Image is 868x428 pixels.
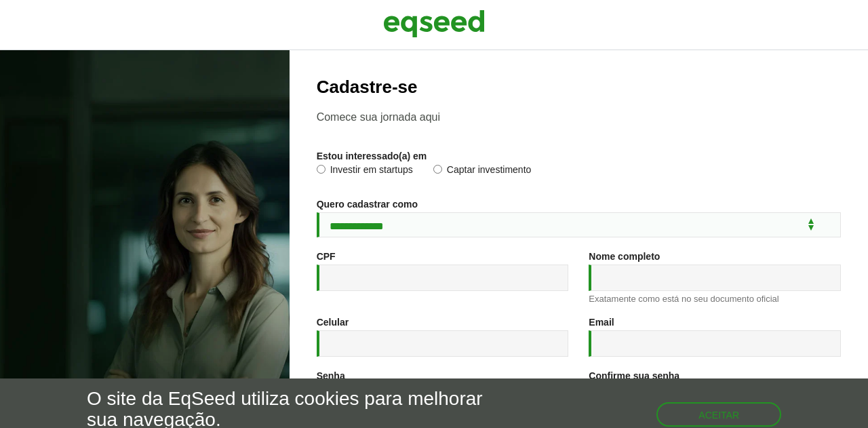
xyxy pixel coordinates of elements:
[433,165,442,174] input: Captar investimento
[433,165,532,178] label: Captar investimento
[383,7,485,41] img: EqSeed Logo
[317,165,413,178] label: Investir em startups
[317,371,345,381] label: Senha
[317,77,841,97] h2: Cadastre-se
[589,252,660,261] label: Nome completo
[317,199,418,209] label: Quero cadastrar como
[589,317,614,327] label: Email
[317,151,427,161] label: Estou interessado(a) em
[317,165,325,174] input: Investir em startups
[589,371,679,381] label: Confirme sua senha
[317,252,336,261] label: CPF
[317,317,349,327] label: Celular
[317,111,841,123] p: Comece sua jornada aqui
[656,402,781,427] button: Aceitar
[589,294,841,303] div: Exatamente como está no seu documento oficial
